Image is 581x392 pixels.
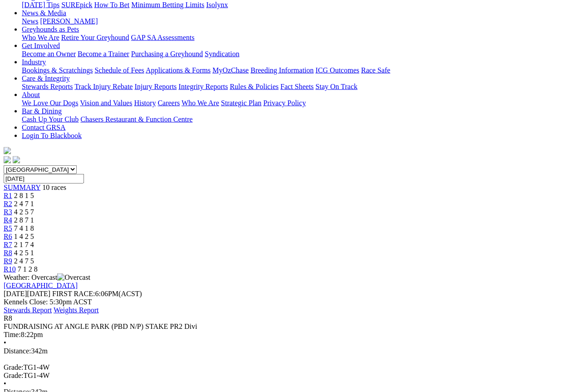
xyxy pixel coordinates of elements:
[146,66,211,74] a: Applications & Forms
[134,99,156,107] a: History
[205,50,239,58] a: Syndication
[40,17,98,25] a: [PERSON_NAME]
[4,192,12,199] a: R1
[14,216,34,224] span: 2 8 7 1
[4,249,12,257] a: R8
[57,273,90,282] img: Overcast
[14,241,34,248] span: 2 1 7 4
[74,83,133,90] a: Track Injury Rebate
[22,42,60,50] a: Get Involved
[22,107,62,115] a: Bar & Dining
[22,1,59,9] a: [DATE] Tips
[4,363,577,372] div: TG1-4W
[14,249,34,257] span: 4 2 5 1
[315,66,359,74] a: ICG Outcomes
[4,174,84,184] input: Select date
[42,184,66,191] span: 10 races
[22,115,577,124] div: Bar & Dining
[22,99,78,107] a: We Love Our Dogs
[14,233,34,240] span: 1 4 2 5
[22,66,577,74] div: Industry
[221,99,261,107] a: Strategic Plan
[361,66,390,74] a: Race Safe
[4,233,12,240] a: R6
[4,347,577,355] div: 342m
[61,34,129,41] a: Retire Your Greyhound
[14,257,34,265] span: 2 4 7 5
[22,74,70,82] a: Care & Integrity
[4,290,27,298] span: [DATE]
[22,66,93,74] a: Bookings & Scratchings
[251,66,314,74] a: Breeding Information
[94,66,144,74] a: Schedule of Fees
[4,339,6,347] span: •
[4,257,12,265] a: R9
[4,298,577,306] div: Kennels Close: 5:30pm ACST
[14,208,34,216] span: 4 2 5 7
[14,224,34,232] span: 7 4 1 8
[4,224,12,232] a: R5
[94,1,130,9] a: How To Bet
[4,380,6,387] span: •
[134,83,177,90] a: Injury Reports
[4,306,52,314] a: Stewards Report
[4,282,78,289] a: [GEOGRAPHIC_DATA]
[52,290,142,298] span: 6:06PM(ACST)
[263,99,306,107] a: Privacy Policy
[4,363,24,371] span: Grade:
[22,9,66,17] a: News & Media
[178,83,228,90] a: Integrity Reports
[206,1,228,9] a: Isolynx
[4,290,50,298] span: [DATE]
[22,91,40,99] a: About
[4,347,31,355] span: Distance:
[4,331,577,339] div: 8:22pm
[4,314,12,322] span: R8
[212,66,249,74] a: MyOzChase
[14,200,34,208] span: 2 4 7 1
[22,25,79,33] a: Greyhounds as Pets
[4,200,12,208] a: R2
[80,99,132,107] a: Vision and Values
[4,372,24,379] span: Grade:
[182,99,219,107] a: Who We Are
[22,115,79,123] a: Cash Up Your Club
[22,124,65,131] a: Contact GRSA
[52,290,95,298] span: FIRST RACE:
[22,132,82,139] a: Login To Blackbook
[4,331,21,338] span: Time:
[4,216,12,224] a: R4
[22,83,577,91] div: Care & Integrity
[4,184,40,191] a: SUMMARY
[22,50,577,58] div: Get Involved
[22,50,76,58] a: Become an Owner
[54,306,99,314] a: Weights Report
[315,83,357,90] a: Stay On Track
[18,265,38,273] span: 7 1 2 8
[61,1,92,9] a: SUREpick
[14,192,34,199] span: 2 8 1 5
[4,156,11,164] img: facebook.svg
[22,99,577,107] div: About
[22,83,73,90] a: Stewards Reports
[4,208,12,216] a: R3
[22,1,577,9] div: Wagering
[4,241,12,248] a: R7
[158,99,180,107] a: Careers
[131,1,204,9] a: Minimum Betting Limits
[13,156,20,164] img: twitter.svg
[131,34,195,41] a: GAP SA Assessments
[4,265,16,273] span: R10
[22,58,46,66] a: Industry
[4,147,11,154] img: logo-grsa-white.png
[230,83,279,90] a: Rules & Policies
[131,50,203,58] a: Purchasing a Greyhound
